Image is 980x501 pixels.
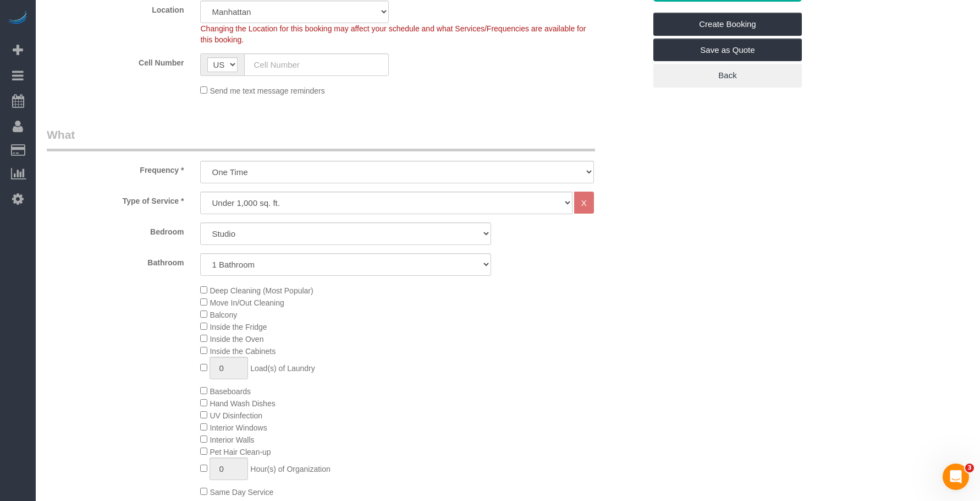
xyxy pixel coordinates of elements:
span: Interior Walls [210,435,254,444]
span: Move In/Out Cleaning [210,298,284,307]
span: Pet Hair Clean-up [210,448,271,456]
a: Back [653,64,802,87]
span: Inside the Fridge [210,323,267,331]
a: Save as Quote [653,39,802,62]
a: Create Booking [653,13,802,36]
legend: What [47,127,595,151]
span: Deep Cleaning (Most Popular) [210,286,313,295]
span: Inside the Oven [210,335,263,344]
label: Type of Service * [38,192,192,206]
label: Frequency * [38,161,192,176]
span: Inside the Cabinets [210,347,276,356]
span: Balcony [210,311,237,319]
span: Hour(s) of Organization [250,465,331,473]
label: Bathroom [38,253,192,268]
span: Send me text message reminders [210,86,324,95]
label: Location [38,1,192,15]
span: UV Disinfection [210,411,262,420]
input: Cell Number [244,53,389,76]
iframe: Intercom live chat [943,464,969,490]
span: Changing the Location for this booking may affect your schedule and what Services/Frequencies are... [200,24,586,44]
span: Same Day Service [210,488,273,497]
span: Interior Windows [210,423,267,432]
span: Load(s) of Laundry [250,364,315,373]
img: Automaid Logo [7,11,29,26]
label: Bedroom [38,222,192,237]
label: Cell Number [38,53,192,68]
span: Baseboards [210,387,251,396]
span: 3 [965,464,974,472]
span: Hand Wash Dishes [210,399,275,408]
